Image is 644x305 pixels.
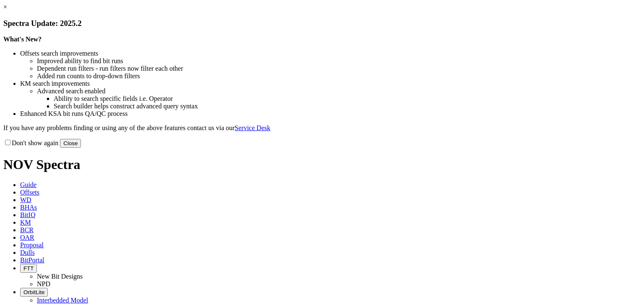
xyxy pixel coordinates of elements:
[37,57,641,65] li: Improved ability to find bit runs
[20,241,44,249] span: Proposal
[235,124,270,131] a: Service Desk
[20,181,36,188] span: Guide
[20,50,641,57] li: Offsets search improvements
[5,140,10,145] input: Don't show again
[37,87,641,95] li: Advanced search enabled
[3,157,641,172] h1: NOV Spectra
[3,124,641,132] p: If you have any problems finding or using any of the above features contact us via our
[20,256,44,264] span: BitPortal
[23,289,44,295] span: OrbitLite
[20,196,31,203] span: WD
[3,3,7,10] a: ×
[20,226,34,233] span: BCR
[60,139,81,148] button: Close
[37,273,83,280] a: New Bit Designs
[20,189,39,196] span: Offsets
[37,297,88,304] a: Interbedded Model
[54,103,641,110] li: Search builder helps construct advanced query syntax
[37,280,50,287] a: NPD
[20,249,35,256] span: Dulls
[3,139,58,146] label: Don't show again
[23,265,34,272] span: FTT
[20,211,35,218] span: BitIQ
[20,80,641,87] li: KM search improvements
[20,234,34,241] span: OAR
[20,110,641,118] li: Enhanced KSA bit runs QA/QC process
[20,204,37,211] span: BHAs
[3,19,641,28] h3: Spectra Update: 2025.2
[3,36,42,43] strong: What's New?
[37,65,641,72] li: Dependent run filters - run filters now filter each other
[54,95,641,103] li: Ability to search specific fields i.e. Operator
[20,219,31,226] span: KM
[37,72,641,80] li: Added run counts to drop-down filters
